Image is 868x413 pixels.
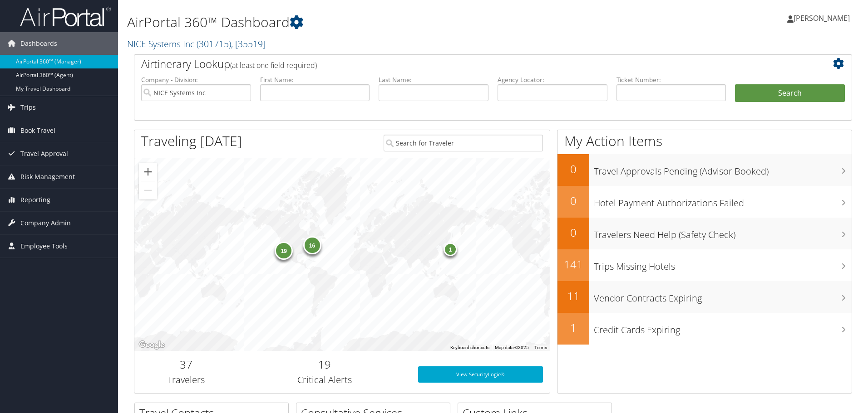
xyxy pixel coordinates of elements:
[557,313,852,345] a: 1Credit Cards Expiring
[20,189,50,211] span: Reporting
[498,75,607,84] label: Agency Locator:
[534,345,547,350] a: Terms (opens in new tab)
[594,192,852,209] h3: Hotel Payment Authorizations Failed
[557,193,589,209] h2: 0
[557,281,852,313] a: 11Vendor Contracts Expiring
[141,374,232,386] h3: Travelers
[557,154,852,186] a: 0Travel Approvals Pending (Advisor Booked)
[20,32,57,55] span: Dashboards
[379,75,488,84] label: Last Name:
[557,225,589,240] h2: 0
[141,131,242,151] h1: Traveling [DATE]
[418,366,543,383] a: View SecurityLogic®
[557,257,589,272] h2: 141
[594,287,852,305] h3: Vendor Contracts Expiring
[495,345,529,350] span: Map data ©2025
[557,249,852,281] a: 141Trips Missing Hotels
[20,119,55,142] span: Book Travel
[557,186,852,218] a: 0Hotel Payment Authorizations Failed
[794,13,850,23] span: [PERSON_NAME]
[197,38,231,50] span: ( 301715 )
[139,163,157,181] button: Zoom in
[245,357,404,372] h2: 19
[141,357,232,372] h2: 37
[137,339,167,351] img: Google
[787,5,859,32] a: [PERSON_NAME]
[20,96,36,119] span: Trips
[444,243,457,256] div: 1
[557,288,589,304] h2: 11
[20,165,75,188] span: Risk Management
[141,75,251,84] label: Company - Division:
[594,224,852,241] h3: Travelers Need Help (Safety Check)
[137,339,167,351] a: Open this area in Google Maps (opens a new window)
[384,135,543,151] input: Search for Traveler
[139,181,157,199] button: Zoom out
[20,142,68,165] span: Travel Approval
[735,84,845,102] button: Search
[557,131,852,151] h1: My Action Items
[127,13,615,32] h1: AirPortal 360™ Dashboard
[594,160,852,178] h3: Travel Approvals Pending (Advisor Booked)
[303,236,321,254] div: 16
[230,60,317,70] span: (at least one field required)
[557,320,589,335] h2: 1
[231,38,266,50] span: , [ 35519 ]
[594,256,852,273] h3: Trips Missing Hotels
[450,345,489,351] button: Keyboard shortcuts
[127,38,266,50] a: NICE Systems Inc
[141,56,785,72] h2: Airtinerary Lookup
[275,242,293,260] div: 19
[20,212,71,234] span: Company Admin
[594,319,852,336] h3: Credit Cards Expiring
[20,6,111,27] img: airportal-logo.png
[557,161,589,177] h2: 0
[260,75,370,84] label: First Name:
[616,75,726,84] label: Ticket Number:
[20,235,68,258] span: Employee Tools
[557,218,852,249] a: 0Travelers Need Help (Safety Check)
[245,374,404,386] h3: Critical Alerts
